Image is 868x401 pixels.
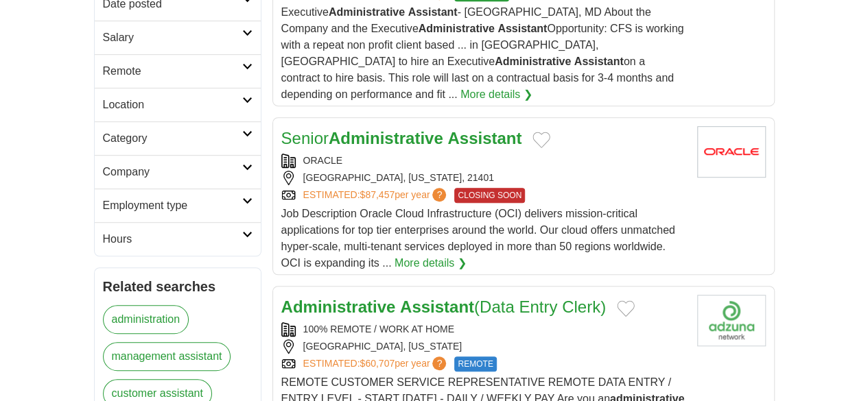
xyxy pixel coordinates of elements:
[360,189,395,200] span: $87,457
[103,197,242,214] h2: Employment type
[103,231,242,247] h2: Hours
[281,171,686,185] div: [GEOGRAPHIC_DATA], [US_STATE], 21401
[419,23,495,34] strong: Administrative
[497,23,547,34] strong: Assistant
[395,255,467,271] a: More details ❯
[303,356,449,372] a: ESTIMATED:$60,707per year?
[281,6,684,100] span: Executive - [GEOGRAPHIC_DATA], MD About the Company and the Executive Opportunity: CFS is working...
[95,21,261,54] a: Salary
[574,56,624,67] strong: Assistant
[95,88,261,121] a: Location
[532,132,550,148] button: Add to favorite jobs
[103,97,242,113] h2: Location
[281,339,686,354] div: [GEOGRAPHIC_DATA], [US_STATE]
[400,297,474,316] strong: Assistant
[697,295,766,346] img: Company logo
[617,300,635,317] button: Add to favorite jobs
[103,63,242,80] h2: Remote
[95,189,261,222] a: Employment type
[95,155,261,189] a: Company
[329,6,405,18] strong: Administrative
[95,121,261,155] a: Category
[103,29,242,46] h2: Salary
[460,86,532,103] a: More details ❯
[303,188,449,203] a: ESTIMATED:$87,457per year?
[360,358,395,369] span: $60,707
[281,322,686,337] div: 100% REMOTE / WORK AT HOME
[281,297,396,316] strong: Administrative
[103,130,242,147] h2: Category
[281,208,675,269] span: Job Description Oracle Cloud Infrastructure (OCI) delivers mission-critical applications for top ...
[95,222,261,256] a: Hours
[495,56,571,67] strong: Administrative
[447,129,521,147] strong: Assistant
[408,6,457,18] strong: Assistant
[454,188,525,203] span: CLOSING SOON
[103,164,242,180] h2: Company
[329,129,443,147] strong: Administrative
[281,129,522,147] a: SeniorAdministrative Assistant
[281,297,606,316] a: Administrative Assistant(Data Entry Clerk)
[432,356,446,370] span: ?
[432,188,446,202] span: ?
[103,305,189,334] a: administration
[454,356,496,372] span: REMOTE
[103,276,253,297] h2: Related searches
[303,155,343,166] a: ORACLE
[95,54,261,88] a: Remote
[697,126,766,178] img: Oracle logo
[103,342,231,371] a: management assistant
